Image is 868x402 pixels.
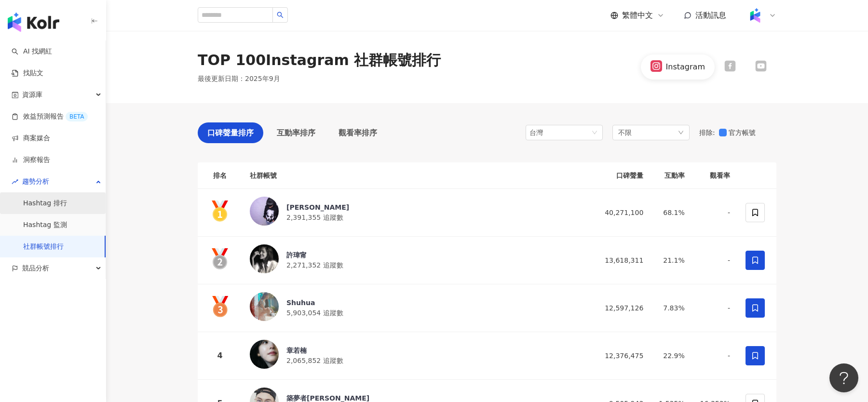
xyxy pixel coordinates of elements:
[286,250,343,260] div: 許瑋甯
[601,350,643,361] div: 12,376,475
[659,255,684,266] div: 21.1%
[250,292,585,324] a: KOL AvatarShuhua5,903,054 追蹤數
[23,242,64,252] a: 社群帳號排行
[699,129,715,136] span: 排除 :
[529,125,561,140] div: 台灣
[286,309,343,317] span: 5,903,054 追蹤數
[678,130,684,135] span: down
[205,349,234,362] div: 4
[593,162,651,189] th: 口碑聲量
[198,50,441,70] div: TOP 100 Instagram 社群帳號排行
[250,244,585,276] a: KOL Avatar許瑋甯2,271,352 追蹤數
[659,350,684,361] div: 22.9%
[601,255,643,266] div: 13,618,311
[250,340,585,372] a: KOL Avatar章若楠2,065,852 追蹤數
[622,10,653,21] span: 繁體中文
[692,189,738,237] td: -
[198,74,280,84] p: 最後更新日期 ： 2025年9月
[695,11,726,20] span: 活動訊息
[23,220,67,230] a: Hashtag 監測
[277,127,315,139] span: 互動率排序
[12,155,50,165] a: 洞察報告
[618,127,632,138] span: 不限
[692,237,738,284] td: -
[12,68,43,78] a: 找貼文
[23,199,67,208] a: Hashtag 排行
[829,363,858,392] iframe: Help Scout Beacon - Open
[339,127,377,139] span: 觀看率排序
[12,134,50,143] a: 商案媒合
[692,332,738,380] td: -
[22,257,49,279] span: 競品分析
[286,261,343,269] span: 2,271,352 追蹤數
[250,197,279,226] img: KOL Avatar
[286,357,343,364] span: 2,065,852 追蹤數
[286,298,343,308] div: Shuhua
[659,303,684,313] div: 7.83%
[692,162,738,189] th: 觀看率
[651,162,692,189] th: 互動率
[12,112,88,121] a: 效益預測報告BETA
[12,178,18,185] span: rise
[659,207,684,218] div: 68.1%
[286,202,349,212] div: [PERSON_NAME]
[286,346,343,355] div: 章若楠
[198,162,242,189] th: 排名
[250,197,585,228] a: KOL Avatar[PERSON_NAME]2,391,355 追蹤數
[207,127,254,139] span: 口碑聲量排序
[601,207,643,218] div: 40,271,100
[601,303,643,313] div: 12,597,126
[692,284,738,332] td: -
[746,6,764,25] img: Kolr%20app%20icon%20%281%29.png
[8,13,59,32] img: logo
[286,214,343,221] span: 2,391,355 追蹤數
[277,12,284,18] span: search
[727,127,759,138] span: 官方帳號
[666,62,705,72] div: Instagram
[22,84,42,106] span: 資源庫
[242,162,593,189] th: 社群帳號
[250,244,279,273] img: KOL Avatar
[250,292,279,321] img: KOL Avatar
[22,171,49,192] span: 趨勢分析
[12,47,52,56] a: searchAI 找網紅
[250,340,279,369] img: KOL Avatar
